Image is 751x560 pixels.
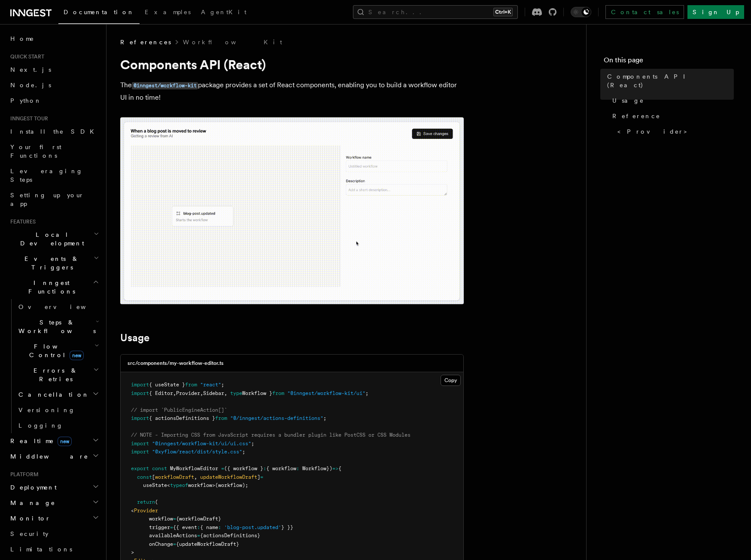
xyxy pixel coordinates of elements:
span: }) [326,465,332,471]
span: , [224,390,227,396]
span: Provider [176,390,200,396]
span: "@/inngest/actions-definitions" [230,415,323,421]
span: ; [251,441,254,447]
span: { Editor [149,390,173,396]
span: Install the SDK [10,128,99,135]
a: Overview [15,299,101,315]
span: return [137,499,155,505]
button: Flow Controlnew [15,339,101,363]
span: Cancellation [15,390,89,399]
span: Deployment [7,483,57,492]
span: [ [152,474,155,480]
span: Inngest tour [7,115,48,122]
a: Versioning [15,402,101,418]
span: export [131,465,149,471]
button: Events & Triggers [7,251,101,275]
span: import [131,441,149,447]
a: Reference [609,108,734,124]
span: = [170,524,173,530]
span: { actionsDefinitions } [149,415,215,421]
span: Inngest Functions [7,278,93,296]
span: Overview [18,303,107,310]
span: from [215,415,227,421]
span: onChange [149,541,173,547]
span: import [131,449,149,455]
button: Search...Ctrl+K [353,5,518,19]
span: => [332,465,338,471]
span: // import `PublicEngineAction[]` [131,407,227,413]
span: = [173,516,176,522]
span: Monitor [7,514,51,523]
span: References [120,38,171,46]
span: Workflow } [242,390,272,396]
img: workflow-kit-announcement-video-loop.gif [120,117,464,304]
button: Inngest Functions [7,275,101,299]
span: Python [10,97,42,104]
span: Home [10,34,34,43]
span: ; [242,449,245,455]
span: ; [323,415,326,421]
span: = [197,532,200,539]
span: Manage [7,499,55,507]
button: Toggle dark mode [571,7,591,17]
span: {actionsDefinitions} [200,532,260,539]
span: from [185,382,197,388]
span: Components API (React) [607,72,734,89]
h3: src/components/my-workflow-editor.ts [128,360,224,367]
kbd: Ctrl+K [493,8,513,16]
span: availableActions [149,532,197,539]
span: 'blog-post.updated' [224,524,281,530]
button: Deployment [7,480,101,495]
span: {updateWorkflowDraft} [176,541,239,547]
span: : [197,524,200,530]
span: MyWorkflowEditor [170,465,218,471]
a: Node.js [7,77,101,93]
span: workflow [149,516,173,522]
span: updateWorkflowDraft [200,474,257,480]
span: { useState } [149,382,185,388]
span: import [131,382,149,388]
a: Setting up your app [7,187,101,211]
span: // NOTE - Importing CSS from JavaScript requires a bundler plugin like PostCSS or CSS Modules [131,432,410,438]
code: @inngest/workflow-kit [132,82,198,89]
span: Documentation [64,9,134,15]
button: Manage [7,495,101,511]
span: ({ workflow } [224,465,263,471]
button: Monitor [7,511,101,526]
span: < [131,508,134,514]
span: Usage [612,96,644,105]
span: ( [155,499,158,505]
span: < [167,482,170,488]
span: typeof [170,482,188,488]
span: : [218,524,221,530]
button: Copy [441,375,461,386]
span: > [131,549,134,555]
a: Limitations [7,542,101,557]
span: Your first Functions [10,144,61,159]
span: , [194,474,197,480]
a: Sign Up [687,5,744,19]
a: Leveraging Steps [7,163,101,187]
a: Home [7,31,101,46]
span: Logging [18,422,63,429]
span: Node.js [10,82,51,89]
a: Examples [140,3,196,23]
span: Platform [7,471,39,478]
p: The package provides a set of React components, enabling you to build a workflow editor UI in no ... [120,79,464,104]
span: from [272,390,284,396]
button: Steps & Workflows [15,315,101,339]
span: "react" [200,382,221,388]
span: Reference [612,112,660,120]
a: Documentation [58,3,140,24]
button: Errors & Retries [15,363,101,387]
span: Provider [134,508,158,514]
span: { workflow [266,465,296,471]
button: Cancellation [15,387,101,402]
span: {workflowDraft} [176,516,221,522]
span: Features [7,218,36,225]
span: const [137,474,152,480]
span: } }} [281,524,293,530]
a: Contact sales [605,5,684,19]
span: new [58,437,72,446]
span: Limitations [10,546,72,553]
